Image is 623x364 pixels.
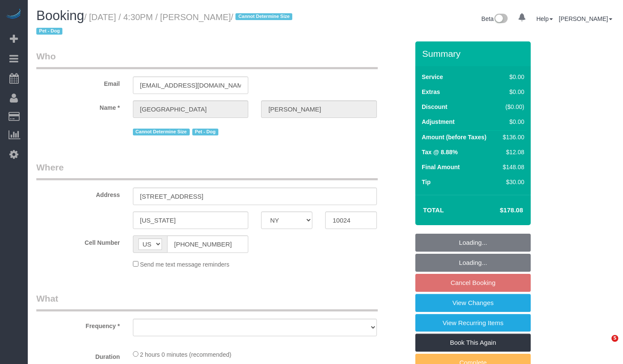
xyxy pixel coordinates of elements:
[30,235,126,247] label: Cell Number
[261,100,377,118] input: Last Name
[422,133,486,141] label: Amount (before Taxes)
[500,73,524,81] div: $0.00
[36,292,378,311] legend: What
[422,163,460,171] label: Final Amount
[494,14,508,25] img: New interface
[422,49,526,59] h3: Summary
[133,211,249,229] input: City
[594,335,614,355] iframe: Intercom live chat
[192,129,218,135] span: Pet - Dog
[415,334,531,352] a: Book This Again
[422,103,447,111] label: Discount
[30,76,126,88] label: Email
[611,335,618,342] span: 5
[500,88,524,96] div: $0.00
[133,76,249,94] input: Email
[415,294,531,312] a: View Changes
[500,148,524,156] div: $12.08
[422,148,458,156] label: Tax @ 8.88%
[559,15,612,22] a: [PERSON_NAME]
[140,261,229,268] span: Send me text message reminders
[30,319,126,330] label: Frequency *
[36,28,62,35] span: Pet - Dog
[30,100,126,112] label: Name *
[422,88,440,96] label: Extras
[500,117,524,126] div: $0.00
[536,15,553,22] a: Help
[500,133,524,141] div: $136.00
[415,314,531,332] a: View Recurring Items
[30,349,126,361] label: Duration
[422,117,455,126] label: Adjustment
[325,211,376,229] input: Zip Code
[36,161,378,180] legend: Where
[5,9,22,21] img: Automaid Logo
[422,73,443,81] label: Service
[133,100,249,118] input: First Name
[422,178,431,186] label: Tip
[423,206,444,214] strong: Total
[140,351,231,358] span: 2 hours 0 minutes (recommended)
[500,178,524,186] div: $30.00
[500,103,524,111] div: ($0.00)
[482,15,508,22] a: Beta
[133,129,190,135] span: Cannot Determine Size
[36,50,378,69] legend: Who
[167,235,249,253] input: Cell Number
[235,13,292,20] span: Cannot Determine Size
[30,188,126,199] label: Address
[474,207,523,214] h4: $178.08
[36,12,295,36] small: / [DATE] / 4:30PM / [PERSON_NAME]
[36,8,84,23] span: Booking
[500,163,524,171] div: $148.08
